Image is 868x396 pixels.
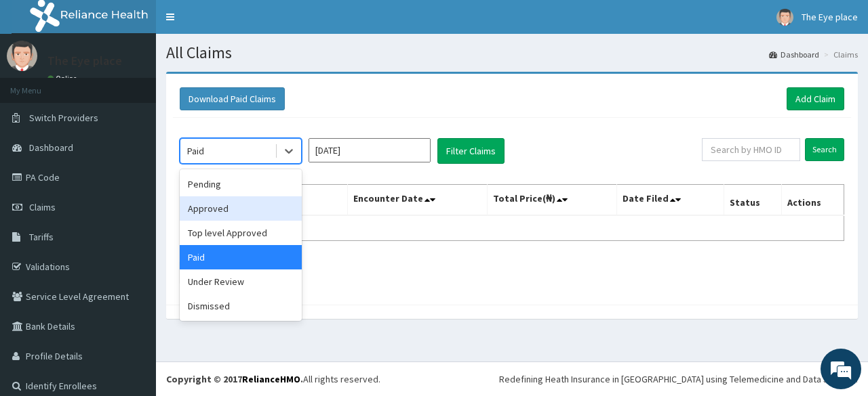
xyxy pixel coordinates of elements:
button: Filter Claims [437,138,505,164]
span: Switch Providers [29,112,98,124]
div: Chat with us now [71,76,228,93]
div: Dismissed [180,294,302,318]
button: Download Paid Claims [180,87,285,110]
div: Paid [180,245,302,269]
span: Claims [29,201,56,213]
input: Search by HMO ID [702,138,800,161]
th: Encounter Date [347,185,487,216]
a: Add Claim [787,87,844,110]
div: Paid [187,144,204,158]
span: We're online! [79,114,187,251]
div: Under Review [180,269,302,294]
div: Approved [180,196,302,221]
li: Claims [821,49,858,60]
a: RelianceHMO [242,373,300,385]
div: Redefining Heath Insurance in [GEOGRAPHIC_DATA] using Telemedicine and Data Science! [499,372,858,386]
h1: All Claims [166,44,858,62]
strong: Copyright © 2017 . [166,373,303,385]
div: Minimize live chat window [222,7,255,39]
th: Total Price(₦) [487,185,616,216]
textarea: Type your message and hit 'Enter' [7,257,258,305]
span: The Eye place [802,11,858,23]
div: Pending [180,172,302,196]
p: The Eye place [47,55,122,67]
img: User Image [776,9,793,26]
div: Top level Approved [180,221,302,245]
th: Actions [781,185,844,216]
span: Dashboard [29,141,73,154]
a: Dashboard [769,49,819,60]
a: Online [47,74,80,83]
img: User Image [7,41,37,71]
footer: All rights reserved. [156,361,868,396]
span: Tariffs [29,231,54,243]
img: d_794563401_company_1708531726252_794563401 [25,68,55,102]
th: Date Filed [616,185,724,216]
input: Search [805,138,844,161]
input: Select Month and Year [309,138,431,162]
th: Status [724,185,781,216]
